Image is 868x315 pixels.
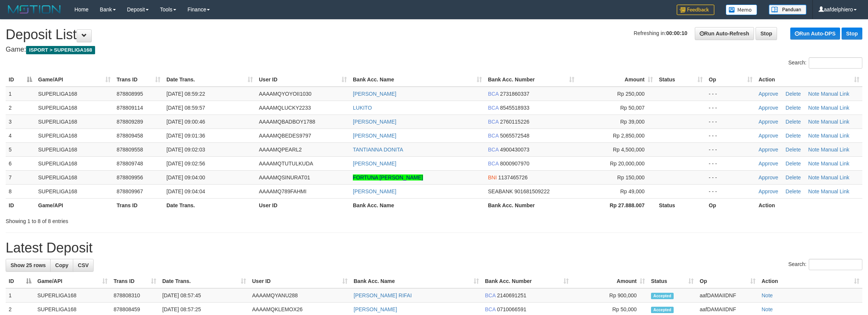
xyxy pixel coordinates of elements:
a: Approve [759,147,778,153]
td: SUPERLIGA168 [35,101,114,115]
span: [DATE] 09:00:46 [166,119,205,125]
h1: Deposit List [6,27,862,42]
a: TANTIANNA DONITA [353,147,403,153]
span: SEABANK [488,188,513,194]
span: Show 25 rows [11,262,46,268]
a: Approve [759,161,778,167]
th: Bank Acc. Name: activate to sort column ascending [351,274,482,288]
span: [DATE] 09:02:03 [166,147,205,153]
th: Op [706,198,756,212]
td: 1 [6,87,35,101]
span: Rp 50,007 [620,105,645,111]
span: 878809956 [117,174,143,180]
td: SUPERLIGA168 [35,87,114,101]
a: Manual Link [821,174,850,180]
a: Run Auto-Refresh [695,27,754,40]
a: Note [808,91,820,97]
a: Delete [786,174,801,180]
th: Bank Acc. Name: activate to sort column ascending [350,73,485,87]
span: AAAAMQ789FAHMI [259,188,306,194]
h1: Latest Deposit [6,240,862,255]
th: Date Trans.: activate to sort column ascending [163,73,256,87]
td: - - - [706,87,756,101]
td: AAAAMQYANU288 [249,288,351,303]
a: [PERSON_NAME] [353,91,396,97]
a: Delete [786,188,801,194]
span: BCA [488,133,499,139]
span: AAAAMQSINURAT01 [259,174,310,180]
td: Rp 900,000 [572,288,648,303]
span: BNI [488,174,497,180]
a: Delete [786,161,801,167]
th: Action [756,198,862,212]
a: FORTUNA [PERSON_NAME] [353,174,423,180]
a: Manual Link [821,147,850,153]
span: 878809558 [117,147,143,153]
th: Status: activate to sort column ascending [648,274,697,288]
span: BCA [485,306,496,312]
a: Note [808,133,820,139]
strong: 00:00:10 [666,30,687,36]
a: [PERSON_NAME] [353,188,396,194]
span: AAAAMQLUCKY2233 [259,105,311,111]
span: Copy 8000907970 to clipboard [500,161,529,167]
a: [PERSON_NAME] RIFAI [354,292,412,298]
span: Rp 2,850,000 [613,133,645,139]
th: User ID: activate to sort column ascending [249,274,351,288]
td: SUPERLIGA168 [35,128,114,142]
td: - - - [706,142,756,156]
span: Rp 150,000 [617,174,645,180]
img: Button%20Memo.svg [726,5,757,15]
span: 878808995 [117,91,143,97]
span: Rp 39,000 [620,119,645,125]
a: Run Auto-DPS [790,28,840,40]
img: MOTION_logo.png [6,4,63,15]
th: Date Trans. [163,198,256,212]
a: [PERSON_NAME] [353,161,396,167]
th: Amount: activate to sort column ascending [572,274,648,288]
a: Manual Link [821,161,850,167]
a: Manual Link [821,105,850,111]
td: - - - [706,184,756,198]
a: Stop [756,27,777,40]
a: Note [762,292,773,298]
span: Copy 4900430073 to clipboard [500,147,529,153]
span: Accepted [651,293,674,299]
td: SUPERLIGA168 [35,184,114,198]
a: Stop [842,28,862,40]
span: 878809967 [117,188,143,194]
th: Status [656,198,706,212]
td: aafDAMAIIDNF [697,288,759,303]
a: Delete [786,133,801,139]
span: CSV [78,262,89,268]
td: SUPERLIGA168 [35,115,114,128]
td: 8 [6,184,35,198]
a: Note [808,174,820,180]
span: BCA [488,91,499,97]
a: Note [808,161,820,167]
td: [DATE] 08:57:45 [159,288,249,303]
span: AAAAMQBEDES9797 [259,133,311,139]
th: Game/API [35,198,114,212]
td: SUPERLIGA168 [35,170,114,184]
span: 878809748 [117,161,143,167]
span: Refreshing in: [634,30,687,36]
label: Search: [788,259,862,270]
input: Search: [809,259,862,270]
td: - - - [706,101,756,115]
span: Rp 49,000 [620,188,645,194]
td: 3 [6,115,35,128]
a: CSV [73,259,94,272]
th: User ID: activate to sort column ascending [256,73,350,87]
th: Action: activate to sort column ascending [756,73,862,87]
td: 7 [6,170,35,184]
span: Copy 2140691251 to clipboard [497,292,526,298]
th: Status: activate to sort column ascending [656,73,706,87]
a: Note [808,105,820,111]
h4: Game: [6,46,862,54]
span: Copy 2731860337 to clipboard [500,91,529,97]
span: BCA [488,119,499,125]
a: Approve [759,119,778,125]
a: Approve [759,188,778,194]
th: ID: activate to sort column descending [6,274,34,288]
